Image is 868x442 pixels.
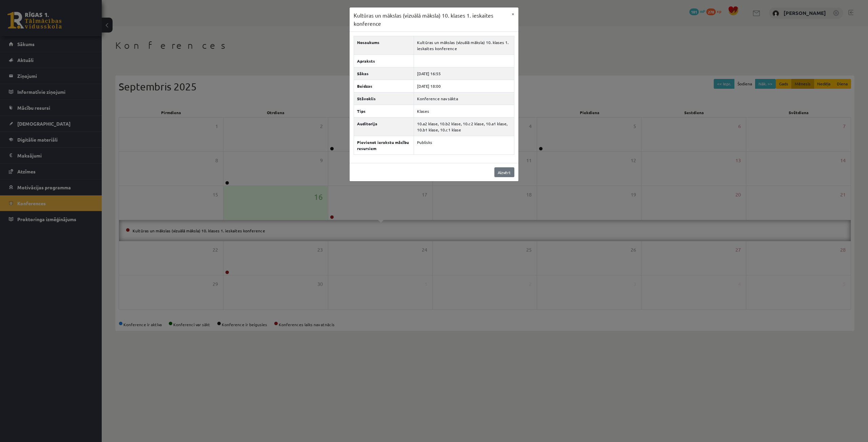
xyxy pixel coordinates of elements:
[354,67,414,80] th: Sākas
[414,80,514,92] td: [DATE] 18:00
[354,92,414,105] th: Stāvoklis
[354,36,414,55] th: Nosaukums
[494,167,514,177] a: Aizvērt
[354,12,508,27] h3: Kultūras un mākslas (vizuālā māksla) 10. klases 1. ieskaites konference
[508,7,518,20] button: ×
[354,118,414,136] th: Auditorija
[354,136,414,155] th: Pievienot ierakstu mācību resursiem
[414,136,514,155] td: Publisks
[354,105,414,118] th: Tips
[414,118,514,136] td: 10.a2 klase, 10.b2 klase, 10.c2 klase, 10.a1 klase, 10.b1 klase, 10.c1 klase
[414,105,514,118] td: Klases
[354,55,414,67] th: Apraksts
[354,80,414,92] th: Beidzas
[414,36,514,55] td: Kultūras un mākslas (vizuālā māksla) 10. klases 1. ieskaites konference
[414,92,514,105] td: Konference nav sākta
[414,67,514,80] td: [DATE] 16:55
